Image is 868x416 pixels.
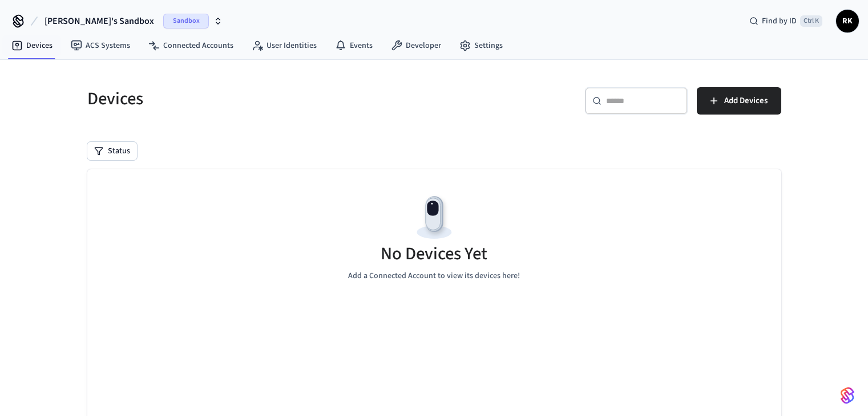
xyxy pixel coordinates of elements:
a: Settings [450,35,512,56]
a: ACS Systems [62,35,139,56]
button: Status [87,142,137,160]
a: Connected Accounts [139,35,243,56]
p: Add a Connected Account to view its devices here! [348,270,520,282]
a: Events [326,35,382,56]
h5: Devices [87,87,427,111]
a: Developer [382,35,450,56]
span: Sandbox [163,14,209,28]
span: Find by ID [762,15,797,27]
span: [PERSON_NAME]'s Sandbox [45,14,154,28]
span: Ctrl K [800,15,822,27]
h5: No Devices Yet [381,242,487,266]
button: Add Devices [697,87,781,115]
img: SeamLogoGradient.69752ec5.svg [841,386,854,405]
img: Devices Empty State [409,192,460,243]
button: RK [836,10,859,32]
span: Add Devices [724,93,768,108]
span: RK [837,11,858,31]
div: Find by IDCtrl K [740,11,831,31]
a: Devices [2,35,62,56]
a: User Identities [243,35,326,56]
